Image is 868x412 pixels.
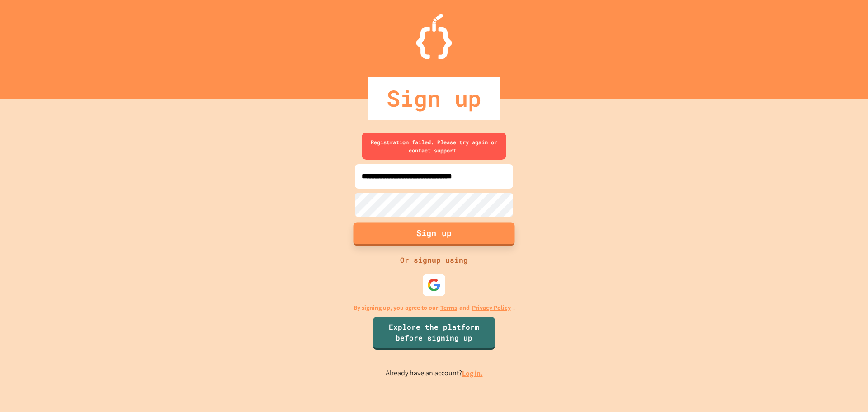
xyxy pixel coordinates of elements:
div: Registration failed. Please try again or contact support. [362,133,506,160]
a: Log in. [462,369,483,378]
button: Sign up [354,222,515,246]
p: Already have an account? [386,368,483,379]
a: Privacy Policy [472,303,511,313]
p: By signing up, you agree to our and . [354,303,515,313]
a: Terms [440,303,457,313]
img: google-icon.svg [427,278,441,292]
a: Explore the platform before signing up [373,317,495,350]
div: Or signup using [398,255,470,265]
div: Sign up [368,77,500,120]
img: Logo.svg [416,14,452,59]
